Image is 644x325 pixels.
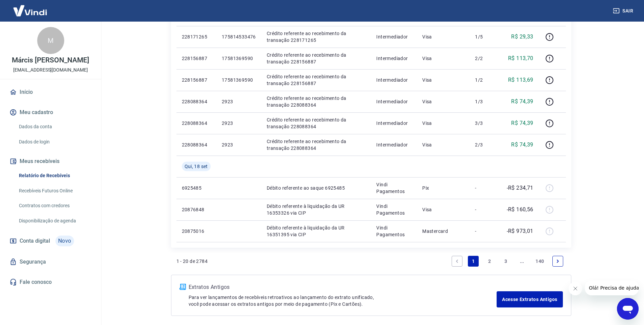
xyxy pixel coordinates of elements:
[267,203,366,216] p: Débito referente à liquidação da UR 16353326 via CIP
[267,185,366,191] p: Débito referente ao saque 6925485
[422,33,464,40] p: Visa
[267,224,366,238] p: Débito referente à liquidação da UR 16351395 via CIP
[500,256,511,267] a: Page 3
[222,98,256,105] p: 2923
[267,95,366,108] p: Crédito referente ao recebimento da transação 228088364
[182,33,211,40] p: 228171265
[180,284,186,290] img: ícone
[13,66,88,74] p: [EMAIL_ADDRESS][DOMAIN_NAME]
[267,73,366,87] p: Crédito referente ao recebimento da transação 228156887
[182,98,211,105] p: 228088364
[449,253,566,269] ul: Pagination
[16,184,93,198] a: Recebíveis Futuros Online
[8,254,93,269] a: Segurança
[20,236,50,246] span: Conta digital
[511,119,533,127] p: R$ 74,39
[267,138,366,152] p: Crédito referente ao recebimento da transação 228088364
[182,55,211,62] p: 228156887
[569,282,582,295] iframe: Fechar mensagem
[222,55,256,62] p: 17581369590
[267,116,366,130] p: Crédito referente ao recebimento da transação 228088364
[533,256,547,267] a: Page 140
[16,120,93,134] a: Dados da conta
[267,30,366,44] p: Crédito referente ao recebimento da transação 228171265
[376,77,411,83] p: Intermediador
[507,206,533,214] p: -R$ 160,56
[222,141,256,148] p: 2923
[475,141,495,148] p: 2/3
[511,98,533,106] p: R$ 74,39
[508,54,533,62] p: R$ 113,70
[222,120,256,127] p: 2923
[475,228,495,235] p: -
[484,256,495,267] a: Page 2
[376,55,411,62] p: Intermediador
[182,228,211,235] p: 20875016
[185,163,208,170] span: Qui, 18 set
[37,27,64,54] div: M
[475,185,495,191] p: -
[376,98,411,105] p: Intermediador
[507,227,533,235] p: -R$ 973,01
[585,280,639,295] iframe: Mensagem da empresa
[8,275,93,290] a: Fale conosco
[267,52,366,65] p: Crédito referente ao recebimento da transação 228156887
[422,206,464,213] p: Visa
[422,55,464,62] p: Visa
[182,77,211,83] p: 228156887
[222,77,256,83] p: 17581369590
[475,77,495,83] p: 1/2
[176,258,208,265] p: 1 - 20 de 2784
[16,214,93,228] a: Disponibilização de agenda
[475,33,495,40] p: 1/5
[8,233,93,249] a: Conta digitalNovo
[507,184,533,192] p: -R$ 234,71
[422,98,464,105] p: Visa
[508,76,533,84] p: R$ 113,69
[422,185,464,191] p: Pix
[552,256,563,267] a: Next page
[376,181,411,195] p: Vindi Pagamentos
[511,141,533,149] p: R$ 74,39
[55,236,74,246] span: Novo
[376,141,411,148] p: Intermediador
[8,105,93,120] button: Meu cadastro
[376,33,411,40] p: Intermediador
[422,120,464,127] p: Visa
[376,203,411,216] p: Vindi Pagamentos
[475,206,495,213] p: -
[422,77,464,83] p: Visa
[497,291,563,307] a: Acesse Extratos Antigos
[16,135,93,149] a: Dados de login
[182,120,211,127] p: 228088364
[475,55,495,62] p: 2/2
[475,120,495,127] p: 3/3
[475,98,495,105] p: 1/3
[182,206,211,213] p: 20876848
[517,256,527,267] a: Jump forward
[4,5,57,10] span: Olá! Precisa de ajuda?
[376,224,411,238] p: Vindi Pagamentos
[8,154,93,169] button: Meus recebíveis
[617,298,639,320] iframe: Botão para abrir a janela de mensagens
[376,120,411,127] p: Intermediador
[182,141,211,148] p: 228088364
[182,185,211,191] p: 6925485
[8,85,93,100] a: Início
[16,169,93,183] a: Relatório de Recebíveis
[511,33,533,41] p: R$ 29,33
[189,294,497,307] p: Para ver lançamentos de recebíveis retroativos ao lançamento do extrato unificado, você pode aces...
[422,228,464,235] p: Mastercard
[16,199,93,213] a: Contratos com credores
[12,57,89,64] p: Márcis [PERSON_NAME]
[8,0,52,21] img: Vindi
[452,256,462,267] a: Previous page
[422,141,464,148] p: Visa
[468,256,479,267] a: Page 1 is your current page
[612,5,636,17] button: Sair
[222,33,256,40] p: 175814533476
[189,283,497,291] p: Extratos Antigos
